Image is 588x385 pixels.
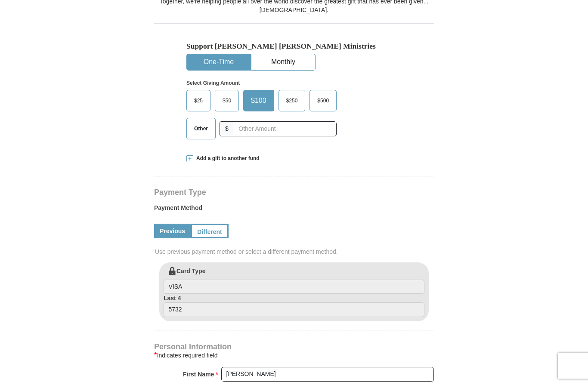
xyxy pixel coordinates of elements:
[154,351,434,361] div: Indicates required field
[164,267,424,295] label: Card Type
[193,155,260,163] span: Add a gift to another fund
[187,55,251,71] button: One-Time
[282,95,302,108] span: $250
[186,42,402,51] h5: Support [PERSON_NAME] [PERSON_NAME] Ministries
[251,55,315,71] button: Monthly
[154,344,434,351] h4: Personal Information
[183,369,214,381] strong: First Name
[313,95,333,108] span: $500
[247,95,271,108] span: $100
[164,294,424,317] label: Last 4
[218,95,235,108] span: $50
[164,280,424,295] input: Card Type
[190,95,207,108] span: $25
[186,80,240,86] strong: Select Giving Amount
[154,204,434,217] label: Payment Method
[155,248,435,256] span: Use previous payment method or select a different payment method.
[220,122,234,137] span: $
[191,224,229,239] a: Different
[154,189,434,196] h4: Payment Type
[190,123,212,136] span: Other
[154,224,191,239] a: Previous
[234,122,337,137] input: Other Amount
[164,303,424,317] input: Last 4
